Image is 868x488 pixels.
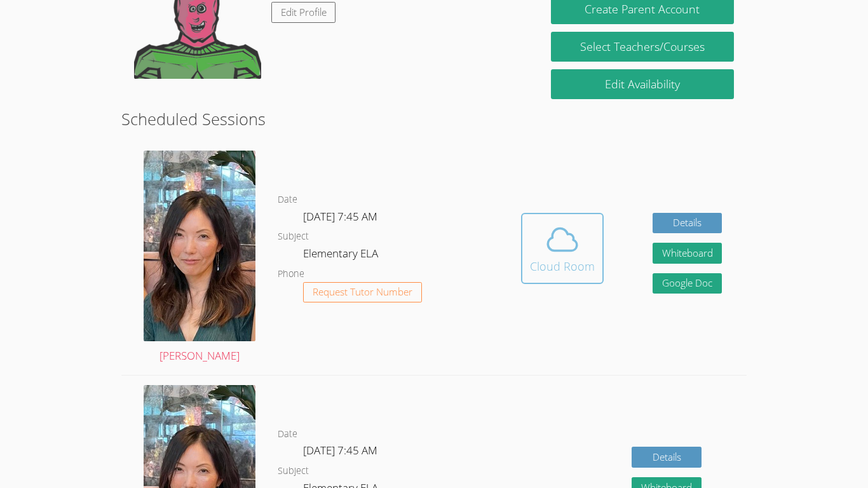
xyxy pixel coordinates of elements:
a: Google Doc [653,273,722,294]
span: [DATE] 7:45 AM [303,443,377,457]
dt: Date [278,192,297,208]
div: Cloud Room [530,257,595,275]
a: Edit Availability [551,69,734,99]
a: Select Teachers/Courses [551,32,734,62]
a: [PERSON_NAME] [144,151,255,365]
span: [DATE] 7:45 AM [303,209,377,224]
button: Cloud Room [521,213,604,284]
dd: Elementary ELA [303,245,381,266]
img: avatar.png [144,151,255,341]
h2: Scheduled Sessions [121,107,747,131]
dt: Subject [278,463,309,479]
span: Request Tutor Number [313,287,412,297]
a: Edit Profile [271,2,336,23]
a: Details [653,213,722,234]
button: Whiteboard [653,243,722,264]
dt: Phone [278,266,304,282]
button: Request Tutor Number [303,282,422,303]
a: Details [632,447,702,468]
dt: Subject [278,229,309,245]
dt: Date [278,426,297,442]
